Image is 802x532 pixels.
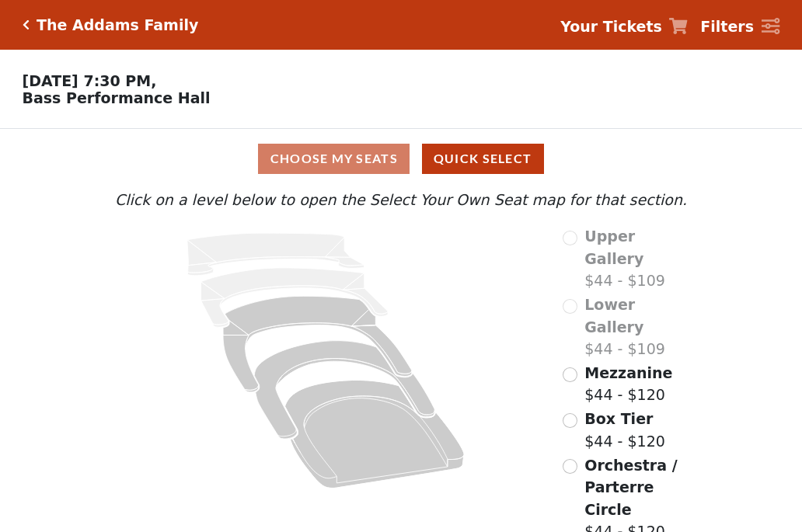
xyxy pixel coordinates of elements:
span: Mezzanine [584,364,672,381]
path: Orchestra / Parterre Circle - Seats Available: 230 [285,381,465,489]
button: Quick Select [422,144,544,174]
a: Your Tickets [560,16,688,38]
h5: The Addams Family [37,16,198,34]
label: $44 - $109 [584,294,691,360]
span: Lower Gallery [584,296,643,336]
path: Lower Gallery - Seats Available: 0 [201,268,389,327]
path: Upper Gallery - Seats Available: 0 [187,233,364,276]
label: $44 - $120 [584,362,672,406]
strong: Your Tickets [560,18,662,35]
span: Upper Gallery [584,228,643,267]
p: Click on a level below to open the Select Your Own Seat map for that section. [111,189,691,211]
span: Box Tier [584,410,653,427]
label: $44 - $120 [584,408,665,452]
a: Click here to go back to filters [23,19,30,30]
label: $44 - $109 [584,225,691,292]
a: Filters [700,16,779,38]
strong: Filters [700,18,754,35]
span: Orchestra / Parterre Circle [584,457,677,518]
